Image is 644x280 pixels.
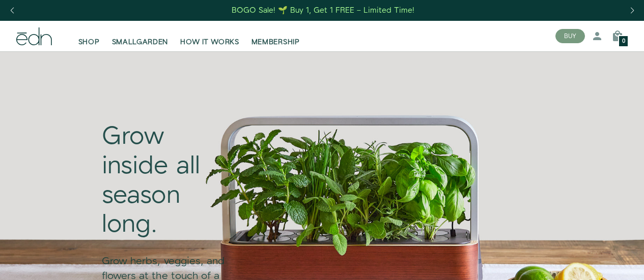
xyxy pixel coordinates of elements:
a: MEMBERSHIP [245,25,306,47]
iframe: Opens a widget where you can find more information [566,250,634,275]
a: SHOP [72,25,106,47]
span: SHOP [78,37,100,47]
a: BOGO Sale! 🌱 Buy 1, Get 1 FREE – Limited Time! [231,3,415,18]
span: HOW IT WORKS [180,37,239,47]
span: MEMBERSHIP [251,37,300,47]
span: 0 [622,39,625,44]
div: BOGO Sale! 🌱 Buy 1, Get 1 FREE – Limited Time! [232,5,414,16]
div: Grow inside all season long. [102,122,235,239]
a: SMALLGARDEN [106,25,175,47]
button: BUY [555,29,585,43]
span: SMALLGARDEN [112,37,169,47]
a: HOW IT WORKS [174,25,245,47]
